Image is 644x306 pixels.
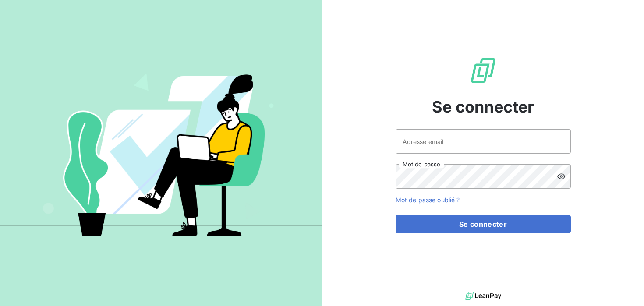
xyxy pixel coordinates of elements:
a: Mot de passe oublié ? [396,196,460,204]
input: placeholder [396,129,571,154]
img: Logo LeanPay [469,56,497,84]
span: Se connecter [432,95,534,119]
img: logo [465,289,501,302]
button: Se connecter [396,215,571,233]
